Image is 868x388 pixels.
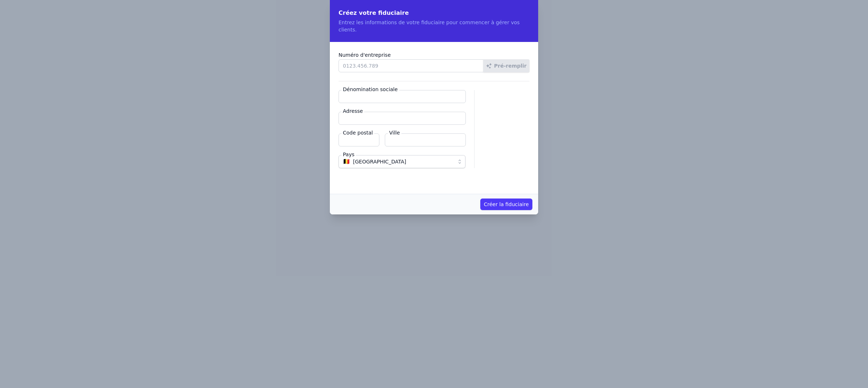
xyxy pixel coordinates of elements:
label: Pays [341,151,356,158]
button: 🇧🇪 [GEOGRAPHIC_DATA] [339,155,465,168]
button: Créer la fiduciaire [480,199,532,210]
label: Adresse [341,107,364,115]
label: Dénomination sociale [341,86,399,93]
label: Code postal [341,129,374,136]
span: 🇧🇪 [343,159,350,164]
button: Pré-remplir [483,59,529,72]
span: [GEOGRAPHIC_DATA] [353,157,406,166]
label: Ville [388,129,401,136]
input: 0123.456.789 [339,59,484,72]
h2: Créez votre fiduciaire [339,9,529,17]
label: Numéro d'entreprise [339,51,529,59]
p: Entrez les informations de votre fiduciaire pour commencer à gérer vos clients. [339,19,529,33]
